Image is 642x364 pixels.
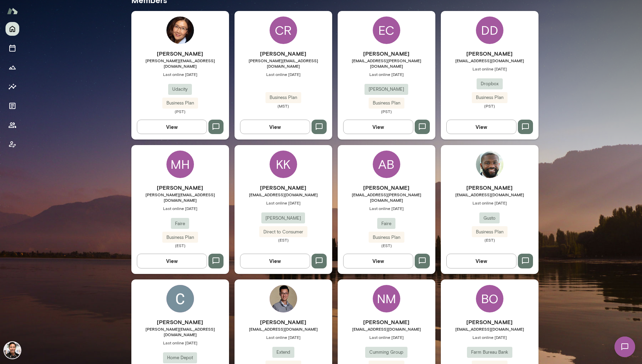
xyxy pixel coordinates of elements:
[476,285,503,312] div: BO
[7,4,18,18] img: Mento
[6,41,19,55] button: Sessions
[166,151,194,178] div: MH
[441,192,538,197] span: [EMAIL_ADDRESS][DOMAIN_NAME]
[441,334,538,340] span: Last online [DATE]
[162,100,198,107] span: Business Plan
[131,192,229,203] span: [PERSON_NAME][EMAIL_ADDRESS][DOMAIN_NAME]
[163,354,197,361] span: Home Depot
[131,49,229,58] h6: [PERSON_NAME]
[131,206,229,211] span: Last online [DATE]
[338,326,435,332] span: [EMAIL_ADDRESS][DOMAIN_NAME]
[166,16,194,44] img: Vicky Xiao
[343,120,413,134] button: View
[270,285,297,312] img: Chun Yung
[338,58,435,69] span: [EMAIL_ADDRESS][PERSON_NAME][DOMAIN_NAME]
[441,326,538,332] span: [EMAIL_ADDRESS][DOMAIN_NAME]
[265,94,301,101] span: Business Plan
[137,254,207,268] button: View
[446,254,516,268] button: View
[338,49,435,58] h6: [PERSON_NAME]
[472,229,508,235] span: Business Plan
[168,86,192,93] span: Udacity
[261,215,305,222] span: [PERSON_NAME]
[6,22,19,36] button: Home
[6,118,19,132] button: Members
[4,342,21,359] img: Albert Villarde
[171,220,189,227] span: Faire
[338,206,435,211] span: Last online [DATE]
[441,184,538,192] h6: [PERSON_NAME]
[270,151,297,178] div: KK
[235,58,332,69] span: [PERSON_NAME][EMAIL_ADDRESS][DOMAIN_NAME]
[377,220,395,227] span: Faire
[131,326,229,337] span: [PERSON_NAME][EMAIL_ADDRESS][DOMAIN_NAME]
[338,71,435,77] span: Last online [DATE]
[131,71,229,77] span: Last online [DATE]
[240,120,310,134] button: View
[131,340,229,345] span: Last online [DATE]
[446,120,516,134] button: View
[338,318,435,326] h6: [PERSON_NAME]
[441,200,538,206] span: Last online [DATE]
[441,58,538,63] span: [EMAIL_ADDRESS][DOMAIN_NAME]
[235,200,332,206] span: Last online [DATE]
[369,234,404,241] span: Business Plan
[476,151,503,178] img: Chiedu Areh
[472,94,508,101] span: Business Plan
[272,349,294,356] span: Extend
[441,237,538,243] span: (EST)
[441,49,538,58] h6: [PERSON_NAME]
[270,16,297,44] div: CR
[6,80,19,93] button: Insights
[235,237,332,243] span: (EST)
[338,184,435,192] h6: [PERSON_NAME]
[166,285,194,312] img: Cecil Payne
[343,254,413,268] button: View
[137,120,207,134] button: View
[235,326,332,332] span: [EMAIL_ADDRESS][DOMAIN_NAME]
[373,151,400,178] div: AB
[240,254,310,268] button: View
[369,100,404,107] span: Business Plan
[259,229,307,235] span: Direct to Consumer
[338,334,435,340] span: Last online [DATE]
[235,192,332,197] span: [EMAIL_ADDRESS][DOMAIN_NAME]
[441,66,538,71] span: Last online [DATE]
[373,285,400,312] div: NM
[235,49,332,58] h6: [PERSON_NAME]
[365,349,407,356] span: Cumming Group
[131,243,229,248] span: (EST)
[467,349,512,356] span: Farm Bureau Bank
[441,318,538,326] h6: [PERSON_NAME]
[131,109,229,114] span: (PST)
[131,58,229,69] span: [PERSON_NAME][EMAIL_ADDRESS][DOMAIN_NAME]
[235,71,332,77] span: Last online [DATE]
[235,184,332,192] h6: [PERSON_NAME]
[235,318,332,326] h6: [PERSON_NAME]
[235,103,332,109] span: (MST)
[373,16,400,44] div: EC
[441,103,538,109] span: (PST)
[162,234,198,241] span: Business Plan
[477,80,503,87] span: Dropbox
[235,334,332,340] span: Last online [DATE]
[6,99,19,113] button: Documents
[476,16,503,44] div: DD
[131,184,229,192] h6: [PERSON_NAME]
[338,109,435,114] span: (PST)
[6,137,19,151] button: Client app
[6,60,19,74] button: Growth Plan
[131,318,229,326] h6: [PERSON_NAME]
[338,243,435,248] span: (EST)
[364,86,408,93] span: [PERSON_NAME]
[479,215,500,222] span: Gusto
[338,192,435,203] span: [EMAIL_ADDRESS][PERSON_NAME][DOMAIN_NAME]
